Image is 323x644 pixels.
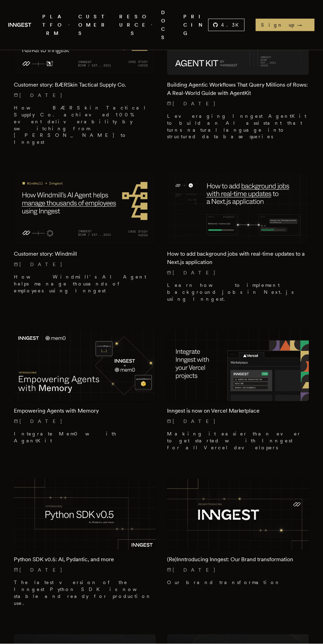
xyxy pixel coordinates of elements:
a: DOCS [161,8,175,42]
button: RESOURCES [119,8,153,42]
p: Our brand transformation [167,579,309,586]
p: [DATE] [14,92,156,99]
p: [DATE] [14,567,156,574]
span: PLATFORM [40,12,70,38]
img: Featured image for How to add background jobs with real-time updates to a Next.js application blo... [167,174,309,245]
a: CUSTOMERS [79,8,111,42]
button: PLATFORM [40,8,70,42]
a: PRICING [184,8,208,42]
img: Featured image for Python SDK v0.5: AI, Pydantic, and more blog post [14,479,156,550]
h2: Building Agentic Workflows That Query Millions of Rows: A Real-World Guide with AgentKit [167,81,309,97]
a: Featured image for Empowering Agents with Memory blog postEmpowering Agents with Memory[DATE] Int... [14,330,156,444]
a: Featured image for (Re)Inntroducing Inngest: Our Brand transformation blog post(Re)Inntroducing I... [167,479,309,586]
h2: Customer story: Windmill [14,250,156,258]
span: RESOURCES [119,12,153,38]
img: Featured image for (Re)Inntroducing Inngest: Our Brand transformation blog post [167,479,309,550]
img: Featured image for Empowering Agents with Memory blog post [14,330,156,402]
p: [DATE] [167,567,309,574]
a: Featured image for Inngest is now on Vercel Marketplace blog postInngest is now on Vercel Marketp... [167,330,309,451]
h2: Empowering Agents with Memory [14,407,156,415]
p: Learn how to implement background jobs in Next.js using Inngest. [167,282,309,303]
h2: Customer story: BÆRSkin Tactical Supply Co. [14,81,156,89]
img: Featured image for Inngest is now on Vercel Marketplace blog post [167,330,309,402]
h2: (Re)Inntroducing Inngest: Our Brand transformation [167,556,309,564]
p: [DATE] [167,418,309,425]
a: Featured image for Building Agentic Workflows That Query Millions of Rows: A Real-World Guide wit... [167,4,309,140]
h2: Python SDK v0.5: AI, Pydantic, and more [14,556,156,564]
a: Featured image for Customer story: BÆRSkin Tactical Supply Co. blog postCustomer story: BÆRSkin T... [14,4,156,146]
a: Featured image for How to add background jobs with real-time updates to a Next.js application blo... [167,174,309,303]
img: Featured image for Customer story: Windmill blog post [14,174,156,245]
p: Making it easier than ever to get started with Inngest for all Vercel developers [167,431,309,451]
p: The latest version of the Inngest Python SDK is now stable and ready for production use. [14,579,156,607]
a: Featured image for Python SDK v0.5: AI, Pydantic, and more blog postPython SDK v0.5: AI, Pydantic... [14,479,156,607]
h2: Inngest is now on Vercel Marketplace [167,407,309,415]
p: How Windmill's AI Agent helps manage thousands of employees using Inngest [14,274,156,294]
span: 4.3 K [221,21,243,28]
a: Sign up [256,19,315,31]
h2: How to add background jobs with real-time updates to a Next.js application [167,250,309,267]
p: [DATE] [167,100,309,107]
p: Integrate Mem0 with AgentKit [14,431,156,444]
p: [DATE] [14,418,156,425]
p: How BÆRSkin Tactical Supply Co. achieved 100% event deliverability by switching from [PERSON_NAME... [14,104,156,146]
p: Leveraging Inngest AgentKit to build an AI assistant that turns natural language into structured ... [167,113,309,140]
a: Featured image for Customer story: Windmill blog postCustomer story: Windmill[DATE] How Windmill'... [14,174,156,294]
p: [DATE] [167,270,309,276]
span: → [297,21,309,28]
p: [DATE] [14,261,156,268]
